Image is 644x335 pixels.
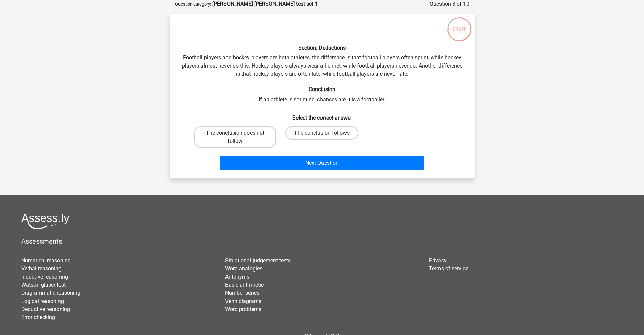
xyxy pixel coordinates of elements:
small: Question category: [175,2,211,7]
a: Number series [225,290,259,296]
a: Antonyms [225,274,249,280]
a: Logical reasoning [21,298,64,304]
button: Next Question [220,156,424,170]
a: Situational judgement tests [225,257,291,264]
h6: Conclusion [181,86,464,93]
h6: Section: Deductions [181,45,464,51]
div: 04:31 [447,17,472,33]
a: Deductive reasoning [21,306,70,312]
a: Verbal reasoning [21,265,62,272]
a: Inductive reasoning [21,274,68,280]
a: Watson glaser test [21,282,66,288]
a: Word problems [225,306,261,312]
div: Football players and hockey players are both athletes, the difference is that football players of... [172,19,472,173]
a: Terms of service [429,265,468,272]
label: The conclusion does not follow [194,126,276,148]
a: Basic arithmetic [225,282,264,288]
a: Diagrammatic reasoning [21,290,80,296]
a: Word analogies [225,265,262,272]
a: Error checking [21,314,55,320]
h6: Select the correct answer [181,109,464,121]
label: The conclusion follows [285,126,358,140]
h5: Assessments [21,237,623,246]
img: Assessly logo [21,213,69,229]
a: Privacy [429,257,447,264]
a: Numerical reasoning [21,257,71,264]
a: Venn diagrams [225,298,261,304]
strong: [PERSON_NAME] [PERSON_NAME] test set 1 [212,1,318,7]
